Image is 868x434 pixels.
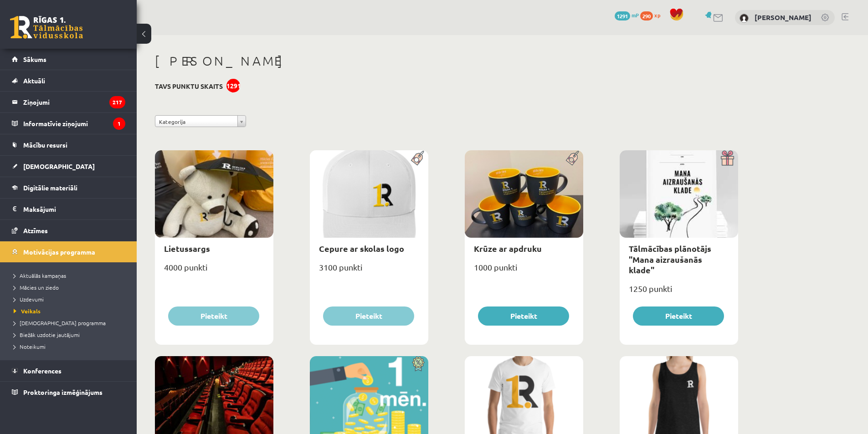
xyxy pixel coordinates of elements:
span: Uzdevumi [14,296,44,303]
span: Biežāk uzdotie jautājumi [14,331,80,338]
i: 217 [109,96,125,108]
button: Pieteikt [478,306,569,326]
span: mP [632,11,639,19]
a: Informatīvie ziņojumi1 [12,113,125,134]
a: Rīgas 1. Tālmācības vidusskola [10,16,83,39]
a: Veikals [14,307,128,315]
span: 290 [640,11,653,20]
button: Pieteikt [323,306,414,326]
span: Aktuālās kampaņas [14,272,66,279]
span: Motivācijas programma [23,248,95,256]
a: Motivācijas programma [12,241,125,262]
a: Sākums [12,49,125,70]
a: [DEMOGRAPHIC_DATA] programma [14,319,128,327]
span: Mācies un ziedo [14,284,59,291]
a: Aktuāli [12,70,125,91]
a: Maksājumi [12,199,125,220]
h3: Tavs punktu skaits [155,82,223,90]
a: Proktoringa izmēģinājums [12,382,125,403]
h1: [PERSON_NAME] [155,53,738,69]
a: [DEMOGRAPHIC_DATA] [12,156,125,177]
a: Tālmācības plānotājs "Mana aizraušanās klade" [629,243,711,275]
img: Populāra prece [408,150,428,166]
legend: Informatīvie ziņojumi [23,113,125,134]
div: 3100 punkti [310,260,428,282]
span: Atzīmes [23,226,48,235]
i: 1 [113,117,125,130]
span: Kategorija [159,116,234,128]
img: Populāra prece [563,150,583,166]
img: Dāvana ar pārsteigumu [718,150,738,166]
button: Pieteikt [633,306,724,326]
span: Konferences [23,367,62,375]
a: Konferences [12,360,125,381]
a: Atzīmes [12,220,125,241]
a: Biežāk uzdotie jautājumi [14,331,128,339]
a: Aktuālās kampaņas [14,271,128,280]
div: 1250 punkti [620,281,738,304]
div: 1000 punkti [465,260,583,282]
span: Proktoringa izmēģinājums [23,388,103,396]
div: 1291 [226,79,240,92]
legend: Ziņojumi [23,92,125,112]
span: [DEMOGRAPHIC_DATA] [23,162,95,170]
a: Uzdevumi [14,295,128,303]
a: Kategorija [155,115,246,127]
a: Noteikumi [14,342,128,351]
div: 4000 punkti [155,260,273,282]
legend: Maksājumi [23,199,125,220]
span: Sākums [23,55,46,63]
span: Noteikumi [14,343,46,350]
a: Lietussargs [164,243,210,254]
a: Digitālie materiāli [12,177,125,198]
span: [DEMOGRAPHIC_DATA] programma [14,319,106,327]
span: Aktuāli [23,77,45,85]
img: Atlaide [408,356,428,372]
span: 1291 [615,11,630,20]
span: xp [654,11,660,19]
a: 290 xp [640,11,665,19]
a: [PERSON_NAME] [755,13,812,22]
a: Mācību resursi [12,134,125,155]
a: Krūze ar apdruku [474,243,542,254]
button: Pieteikt [168,306,259,326]
a: Ziņojumi217 [12,92,125,112]
a: Mācies un ziedo [14,283,128,291]
a: 1291 mP [615,11,639,19]
span: Veikals [14,307,41,315]
span: Mācību resursi [23,141,67,149]
a: Cepure ar skolas logo [319,243,404,254]
img: Valērija Vorobjova [740,14,749,23]
span: Digitālie materiāli [23,184,77,192]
